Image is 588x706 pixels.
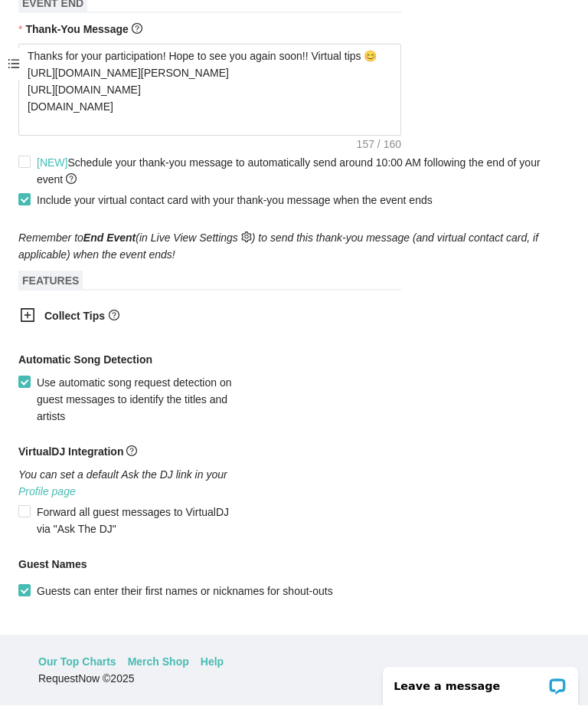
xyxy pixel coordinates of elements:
a: Our Top Charts [38,654,116,671]
span: FEATURES [18,271,83,291]
span: Include your virtual contact card with your thank-you message when the event ends [37,195,433,207]
span: [NEW] [37,157,67,169]
span: plus-square [20,308,35,323]
span: question-circle [126,446,137,457]
b: Guest Names [18,559,87,571]
b: Collect Tips [44,310,105,323]
span: Use automatic song request detection on guest messages to identify the titles and artists [31,375,248,425]
div: Collect Tipsquestion-circle [8,299,390,337]
span: Schedule your thank-you message to automatically send around 10:00 AM following the end of your e... [37,157,541,186]
div: RequestNow © 2025 [38,671,546,688]
span: Guests can enter their first names or nicknames for shout-outs [31,583,339,600]
a: Help [201,654,224,671]
b: Thank-You Message [25,24,128,36]
textarea: Thanks for your participation! Hope to see you again soon!! Virtual tips 😊 [URL][DOMAIN_NAME][PER... [18,44,401,136]
span: Forward all guest messages to VirtualDJ via "Ask The DJ" [31,504,248,538]
span: question-circle [132,24,142,34]
a: Merch Shop [128,654,189,671]
b: End Event [83,232,136,245]
span: setting [241,232,252,243]
a: Profile page [18,486,76,498]
span: question-circle [109,310,119,321]
span: question-circle [66,174,77,185]
i: You can set a default Ask the DJ link in your [18,469,227,498]
i: Remember to (in Live View Settings ) to send this thank-you message (and virtual contact card, if... [18,232,538,261]
b: Automatic Song Detection [18,352,152,369]
b: VirtualDJ Integration [18,446,123,458]
iframe: LiveChat chat widget [373,658,588,706]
